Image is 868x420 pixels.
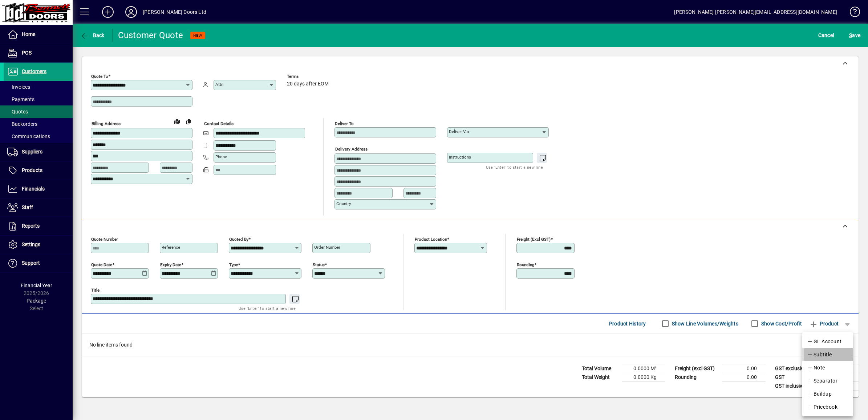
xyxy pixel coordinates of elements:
span: Note [807,363,825,372]
span: Buildup [807,389,832,398]
span: Separator [807,376,837,385]
button: Separator [802,374,853,387]
button: Note [802,361,853,374]
button: Subtitle [802,348,853,361]
span: GL Account [807,337,842,346]
span: Subtitle [807,350,832,359]
span: Pricebook [807,403,837,411]
button: Buildup [802,387,853,400]
button: Pricebook [802,400,853,413]
button: GL Account [802,335,853,348]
